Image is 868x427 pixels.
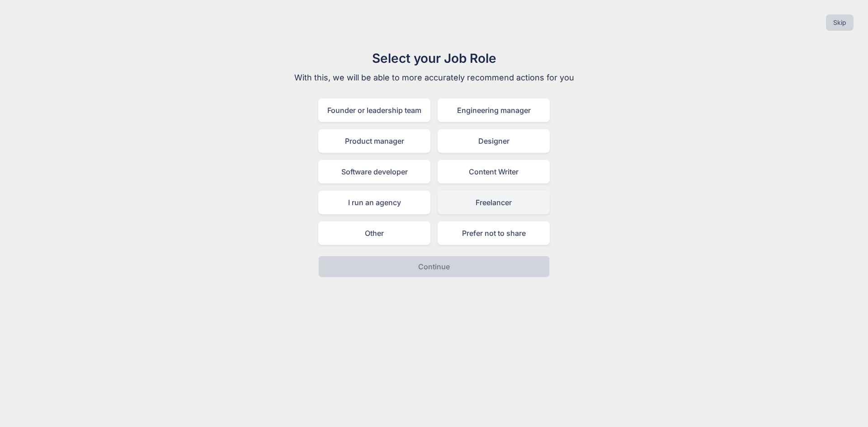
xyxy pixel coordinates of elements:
div: Content Writer [438,160,550,183]
div: Freelancer [438,191,550,214]
button: Skip [826,14,854,31]
div: Prefer not to share [438,221,550,245]
button: Continue [318,256,550,277]
div: Engineering manager [438,99,550,122]
div: Product manager [318,129,430,153]
div: Founder or leadership team [318,99,430,122]
p: With this, we will be able to more accurately recommend actions for you [282,71,586,84]
p: Continue [418,261,450,272]
div: Software developer [318,160,430,183]
h1: Select your Job Role [282,49,586,68]
div: Other [318,221,430,245]
div: I run an agency [318,191,430,214]
div: Designer [438,129,550,153]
